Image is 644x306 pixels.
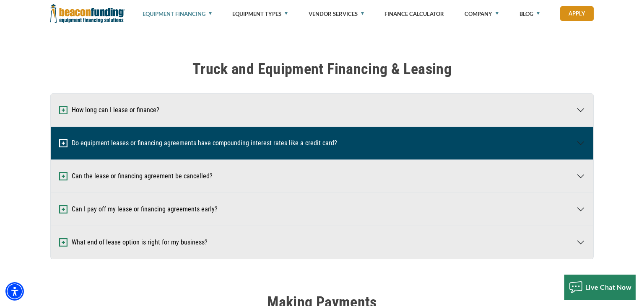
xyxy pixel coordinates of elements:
div: Accessibility Menu [5,282,24,301]
img: Expand and Collapse Icon [59,139,68,147]
img: Expand and Collapse Icon [59,172,68,180]
button: Can the lease or financing agreement be cancelled? [51,160,593,193]
h2: Truck and Equipment Financing & Leasing [50,59,594,79]
button: Live Chat Now [564,275,636,300]
button: What end of lease option is right for my business? [51,226,593,259]
button: Can I pay off my lease or financing agreements early? [51,193,593,226]
button: How long can I lease or finance? [51,94,593,126]
img: Expand and Collapse Icon [59,238,68,247]
a: Apply [560,6,594,21]
span: Live Chat Now [585,283,632,291]
button: Do equipment leases or financing agreements have compounding interest rates like a credit card? [51,127,593,159]
img: Expand and Collapse Icon [59,106,68,114]
img: Expand and Collapse Icon [59,205,68,213]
